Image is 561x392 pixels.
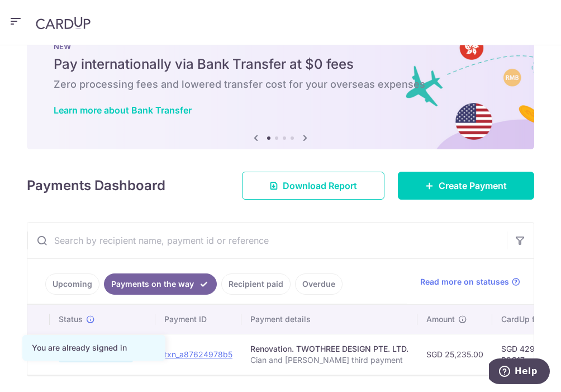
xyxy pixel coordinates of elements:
span: CardUp fee [501,314,544,325]
span: Read more on statuses [420,276,509,287]
h6: Zero processing fees and lowered transfer cost for your overseas expenses [54,78,507,91]
a: txn_a87624978b5 [164,350,232,359]
a: Download Report [242,172,384,200]
a: Recipient paid [221,273,291,295]
th: Payment details [241,305,417,334]
a: Learn more about Bank Transfer [54,105,192,116]
p: NEW [54,42,507,51]
span: Create Payment [439,179,507,192]
h5: Pay internationally via Bank Transfer at $0 fees [54,55,507,73]
td: SGD 25,235.00 [417,334,492,375]
h4: Payments Dashboard [27,176,165,196]
div: You are already signed in [32,342,156,353]
a: Overdue [295,273,343,295]
div: Renovation. TWOTHREE DESIGN PTE. LTD. [250,343,408,355]
a: Create Payment [398,172,534,200]
span: Download Report [283,179,357,192]
span: Amount [426,314,455,325]
span: Status [59,314,83,325]
th: Payment ID [155,305,241,334]
a: Payments on the way [104,273,217,295]
input: Search by recipient name, payment id or reference [27,223,507,258]
a: Read more on statuses [420,276,520,287]
img: CardUp [36,16,91,30]
iframe: Opens a widget where you can find more information [489,358,550,386]
a: Upcoming [45,273,99,295]
p: Cian and [PERSON_NAME] third payment [250,355,408,366]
